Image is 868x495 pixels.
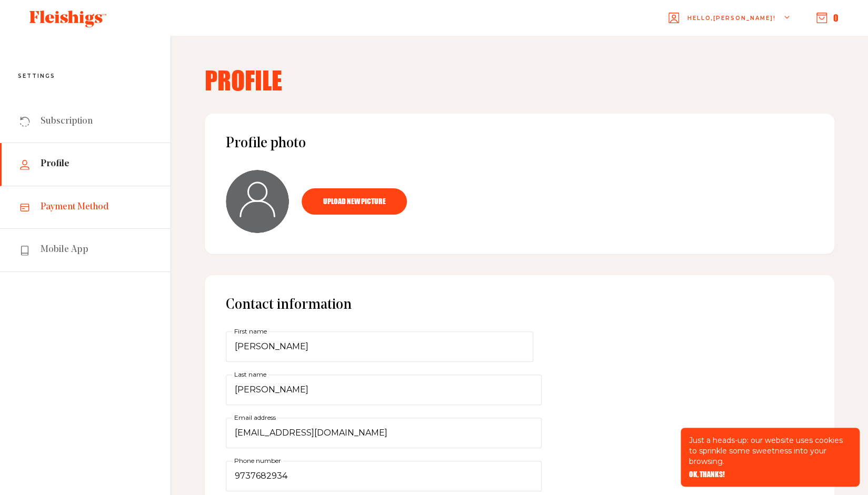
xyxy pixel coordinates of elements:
[232,412,278,423] label: Email address
[41,201,109,214] span: Payment Method
[689,471,725,478] button: OK, THANKS!
[226,461,542,491] input: Phone number
[232,455,283,467] label: Phone number
[226,418,542,448] input: Email address
[226,375,542,405] input: Last name
[226,331,533,362] input: First name
[41,244,88,256] span: Mobile App
[232,326,269,337] label: First name
[226,298,352,312] span: Contact information
[41,158,69,170] span: Profile
[41,115,93,128] span: Subscription
[226,170,289,233] img: Profile
[232,369,268,380] label: Last name
[205,67,834,93] h4: Profile
[689,435,851,467] p: Just a heads-up: our website uses cookies to sprinkle some sweetness into your browsing.
[816,12,839,24] button: 0
[687,14,776,39] span: Hello, [PERSON_NAME] !
[226,135,813,153] span: Profile photo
